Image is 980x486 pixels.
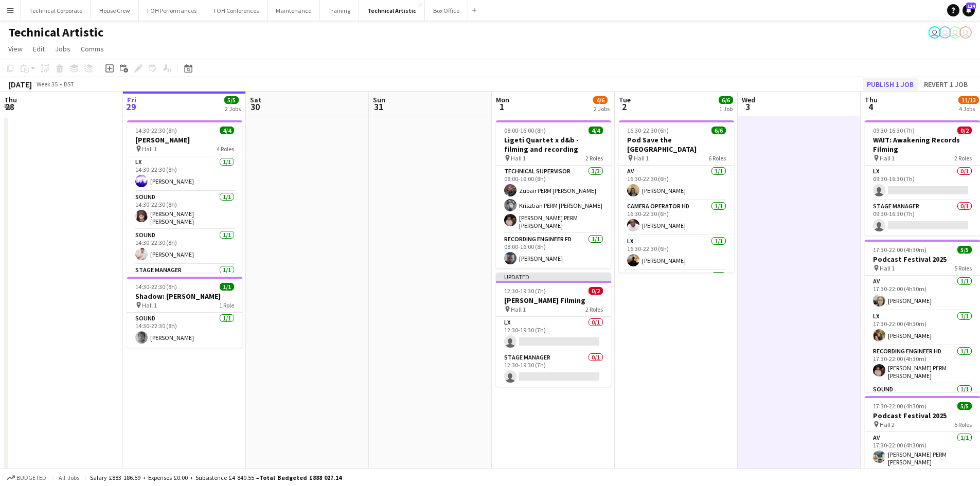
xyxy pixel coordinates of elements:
a: Jobs [51,42,75,56]
span: 5/5 [957,246,972,254]
app-card-role: Stage Manager0/109:30-16:30 (7h) [865,201,980,236]
span: 5 Roles [954,421,972,428]
a: View [4,42,27,56]
app-card-role: LX1/116:30-22:30 (6h)[PERSON_NAME] [619,236,734,271]
app-card-role: AV1/117:30-22:00 (4h30m)[PERSON_NAME] PERM [PERSON_NAME] [865,432,980,470]
span: 6 Roles [708,154,726,162]
app-card-role: LX0/112:30-19:30 (7h) [496,317,611,352]
div: Updated [496,273,611,281]
div: 16:30-22:30 (6h)6/6Pod Save the [GEOGRAPHIC_DATA] Hall 16 RolesAV1/116:30-22:30 (6h)[PERSON_NAME]... [619,120,734,273]
span: 1 [494,101,509,113]
span: 11/13 [958,96,979,104]
span: 31 [371,101,385,113]
span: 28 [3,101,17,113]
span: Sun [373,95,385,104]
span: Total Budgeted £888 027.14 [259,474,342,481]
app-card-role: Sound1/114:30-22:30 (8h)[PERSON_NAME] [127,313,242,348]
span: Hall 1 [511,154,526,162]
span: Hall 2 [880,421,895,428]
h3: Ligeti Quartet x d&b - filming and recording [496,135,611,154]
app-card-role: Stage Manager1/1 [127,264,242,299]
div: 4 Jobs [959,105,978,113]
app-job-card: Updated12:30-19:30 (7h)0/2[PERSON_NAME] Filming Hall 12 RolesLX0/112:30-19:30 (7h) Stage Manager0... [496,273,611,387]
h3: Podcast Festival 2025 [865,255,980,264]
h3: [PERSON_NAME] Filming [496,296,611,305]
span: Fri [127,95,136,104]
app-card-role: Recording Engineer FD1/108:00-16:00 (8h)[PERSON_NAME] [496,233,611,268]
div: 1 Job [719,105,733,113]
span: 30 [248,101,261,113]
span: 1/1 [220,283,234,291]
app-card-role: Sound1/114:30-22:30 (8h)[PERSON_NAME] [127,229,242,264]
span: 1 Role [219,301,234,309]
button: Budgeted [5,472,48,483]
app-job-card: 14:30-22:30 (8h)4/4[PERSON_NAME] Hall 14 RolesLX1/114:30-22:30 (8h)[PERSON_NAME]Sound1/114:30-22:... [127,120,242,273]
span: 0/2 [589,287,603,295]
span: 4 Roles [217,145,234,153]
app-card-role: AV1/116:30-22:30 (6h)[PERSON_NAME] [619,166,734,201]
span: Tue [619,95,631,104]
span: 17:30-22:00 (4h30m) [873,402,926,410]
span: Thu [4,95,17,104]
app-user-avatar: Liveforce Admin [959,26,972,39]
h3: Podcast Festival 2025 [865,411,980,420]
span: 114 [966,3,976,9]
span: Hall 1 [142,301,157,309]
span: Hall 1 [634,154,649,162]
span: 14:30-22:30 (8h) [135,283,177,291]
div: 2 Jobs [594,105,610,113]
span: 0/2 [957,127,972,134]
app-card-role: LX1/117:30-22:00 (4h30m)[PERSON_NAME] [865,311,980,346]
app-card-role: Sound1/1 [865,384,980,419]
span: Jobs [55,44,70,53]
h1: Technical Artistic [8,25,103,40]
span: 4/6 [593,96,608,104]
span: Thu [865,95,878,104]
app-card-role: Recording Engineer HD1/1 [619,271,734,309]
app-job-card: 17:30-22:00 (4h30m)5/5Podcast Festival 2025 Hall 15 RolesAV1/117:30-22:00 (4h30m)[PERSON_NAME]LX1... [865,240,980,392]
app-card-role: Sound1/114:30-22:30 (8h)[PERSON_NAME] [PERSON_NAME] [127,191,242,229]
span: 16:30-22:30 (6h) [627,127,669,134]
app-job-card: 08:00-16:00 (8h)4/4Ligeti Quartet x d&b - filming and recording Hall 12 RolesTechnical Supervisor... [496,120,611,268]
div: 2 Jobs [225,105,241,113]
span: Edit [33,44,45,53]
span: Hall 1 [142,145,157,153]
span: 5/5 [957,402,972,410]
h3: WAIT: Awakening Records Filming [865,135,980,154]
button: Revert 1 job [920,78,972,91]
span: 4/4 [589,127,603,134]
button: Maintenance [268,1,320,21]
span: Mon [496,95,509,104]
button: FOH Conferences [205,1,268,21]
button: Technical Corporate [21,1,91,21]
span: All jobs [57,474,81,481]
button: FOH Performances [139,1,205,21]
span: Hall 1 [880,154,895,162]
app-card-role: Camera Operator HD1/116:30-22:30 (6h)[PERSON_NAME] [619,201,734,236]
a: Comms [77,42,108,56]
app-card-role: LX1/114:30-22:30 (8h)[PERSON_NAME] [127,156,242,191]
app-job-card: 09:30-16:30 (7h)0/2WAIT: Awakening Records Filming Hall 12 RolesLX0/109:30-16:30 (7h) Stage Manag... [865,120,980,236]
button: House Crew [91,1,139,21]
span: 5/5 [224,96,239,104]
h3: Pod Save the [GEOGRAPHIC_DATA] [619,135,734,154]
span: Hall 1 [511,305,526,313]
app-card-role: LX0/109:30-16:30 (7h) [865,166,980,201]
app-card-role: Stage Manager0/112:30-19:30 (7h) [496,352,611,387]
a: 114 [963,4,975,16]
div: 14:30-22:30 (8h)1/1Shadow: [PERSON_NAME] Hall 11 RoleSound1/114:30-22:30 (8h)[PERSON_NAME] [127,277,242,348]
span: Hall 1 [880,264,895,272]
h3: Shadow: [PERSON_NAME] [127,292,242,301]
span: 29 [126,101,136,113]
button: Training [320,1,359,21]
div: [DATE] [8,79,32,89]
span: 4 [863,101,878,113]
div: Salary £883 186.59 + Expenses £0.00 + Subsistence £4 840.55 = [90,474,342,481]
span: 4/4 [220,127,234,134]
span: 09:30-16:30 (7h) [873,127,915,134]
span: Sat [250,95,261,104]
